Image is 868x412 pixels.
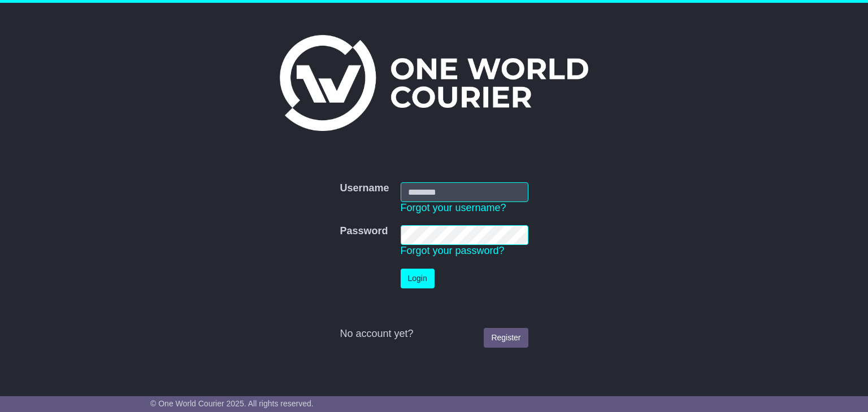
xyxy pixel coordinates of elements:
[401,202,506,213] a: Forgot your username?
[340,182,389,195] label: Username
[401,269,435,288] button: Login
[484,328,528,348] a: Register
[401,245,505,256] a: Forgot your password?
[150,399,314,408] span: © One World Courier 2025. All rights reserved.
[340,225,388,238] label: Password
[340,328,528,340] div: No account yet?
[280,35,588,131] img: One World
